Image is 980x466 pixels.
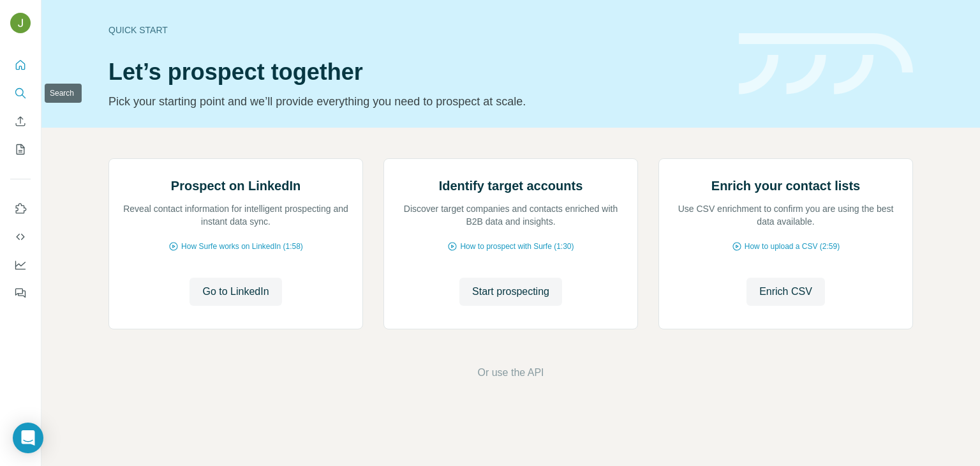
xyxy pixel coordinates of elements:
button: Or use the API [477,365,544,380]
span: How to prospect with Surfe (1:30) [460,241,574,252]
h2: Prospect on LinkedIn [171,177,301,195]
img: Avatar [10,13,31,33]
p: Discover target companies and contacts enriched with B2B data and insights. [397,202,625,228]
button: Enrich CSV [10,110,31,133]
button: Search [10,82,31,105]
button: Enrich CSV [746,278,825,306]
button: Use Surfe on LinkedIn [10,197,31,220]
p: Use CSV enrichment to confirm you are using the best data available. [672,202,900,228]
span: Start prospecting [472,284,549,299]
button: Start prospecting [459,278,562,306]
span: Go to LinkedIn [202,284,269,299]
img: banner [739,33,913,95]
h1: Let’s prospect together [108,59,724,85]
button: Quick start [10,54,31,77]
div: Open Intercom Messenger [13,423,43,453]
h2: Enrich your contact lists [711,177,860,195]
button: Dashboard [10,253,31,276]
p: Reveal contact information for intelligent prospecting and instant data sync. [122,202,350,228]
span: How to upload a CSV (2:59) [745,241,840,252]
button: Feedback [10,282,31,304]
button: My lists [10,138,31,161]
p: Pick your starting point and we’ll provide everything you need to prospect at scale. [108,93,724,110]
h2: Identify target accounts [439,177,583,195]
button: Use Surfe API [10,225,31,248]
button: Go to LinkedIn [189,278,281,306]
span: Enrich CSV [759,284,812,299]
div: Quick start [108,24,724,36]
span: How Surfe works on LinkedIn (1:58) [181,241,303,252]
